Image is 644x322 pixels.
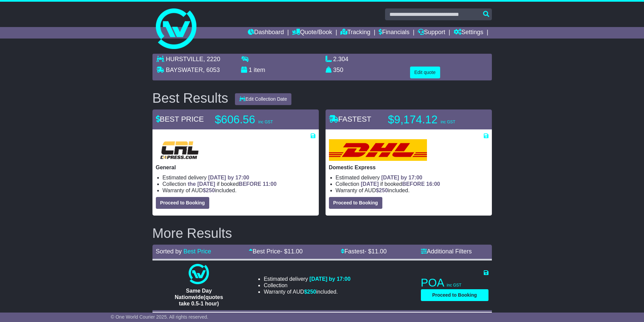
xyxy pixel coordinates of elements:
button: Proceed to Booking [421,289,488,301]
span: , 6053 [203,67,220,73]
span: - $ [280,248,303,255]
a: Best Price- $11.00 [249,248,303,255]
li: Estimated delivery [264,276,351,282]
span: inc GST [440,120,455,124]
span: [DATE] by 17:00 [309,276,351,282]
span: Sorted by [156,248,182,255]
li: Estimated delivery [336,174,488,181]
span: [DATE] [361,181,379,187]
a: Quote/Book [292,27,332,39]
span: if booked [361,181,440,187]
span: [DATE] by 17:00 [381,175,423,180]
button: Edit Collection Date [235,93,291,105]
span: 1 [249,67,252,73]
h2: More Results [152,226,492,241]
span: 250 [307,289,316,295]
span: Same Day Nationwide(quotes take 0.5-1 hour) [175,288,223,306]
a: Tracking [340,27,370,39]
li: Collection [163,181,315,187]
img: DHL: Domestic Express [329,139,427,161]
p: Domestic Express [329,164,488,171]
a: Support [418,27,445,39]
span: 250 [379,188,388,193]
p: $606.56 [215,113,300,126]
span: , 2220 [204,56,220,63]
p: General [156,164,315,171]
span: 11.00 [372,248,387,255]
span: [DATE] by 17:00 [208,175,249,180]
a: Fastest- $11.00 [341,248,387,255]
span: BEFORE [402,181,425,187]
span: 350 [333,67,343,73]
span: $ [376,188,388,193]
span: FASTEST [329,115,372,123]
div: Best Results [149,91,232,105]
span: item [254,67,265,73]
button: Proceed to Booking [329,197,382,209]
span: if booked [188,181,277,187]
span: BEFORE [239,181,261,187]
button: Edit quote [410,67,440,78]
li: Collection [336,181,488,187]
button: Proceed to Booking [156,197,209,209]
a: Settings [454,27,483,39]
li: Warranty of AUD included. [264,289,351,295]
a: Dashboard [248,27,284,39]
span: 16:00 [426,181,440,187]
span: the [DATE] [188,181,215,187]
span: 11.00 [287,248,303,255]
span: inc GST [447,283,461,288]
span: BAYSWATER [166,67,203,73]
span: 11:00 [263,181,277,187]
span: $ [203,188,215,193]
img: CRL: General [156,139,203,161]
span: 2.304 [333,56,349,63]
a: Best Price [184,248,211,255]
span: 250 [206,188,215,193]
img: One World Courier: Same Day Nationwide(quotes take 0.5-1 hour) [189,264,209,284]
span: BEST PRICE [156,115,204,123]
span: © One World Courier 2025. All rights reserved. [111,314,209,320]
span: - $ [364,248,387,255]
li: Estimated delivery [163,174,315,181]
p: $9,174.12 [388,113,473,126]
a: Financials [379,27,409,39]
span: HURSTVILLE [166,56,204,63]
p: POA [421,276,488,290]
a: Additional Filters [421,248,472,255]
li: Collection [264,282,351,289]
span: $ [304,289,316,295]
li: Warranty of AUD included. [336,187,488,194]
li: Warranty of AUD included. [163,187,315,194]
span: inc GST [258,120,273,124]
